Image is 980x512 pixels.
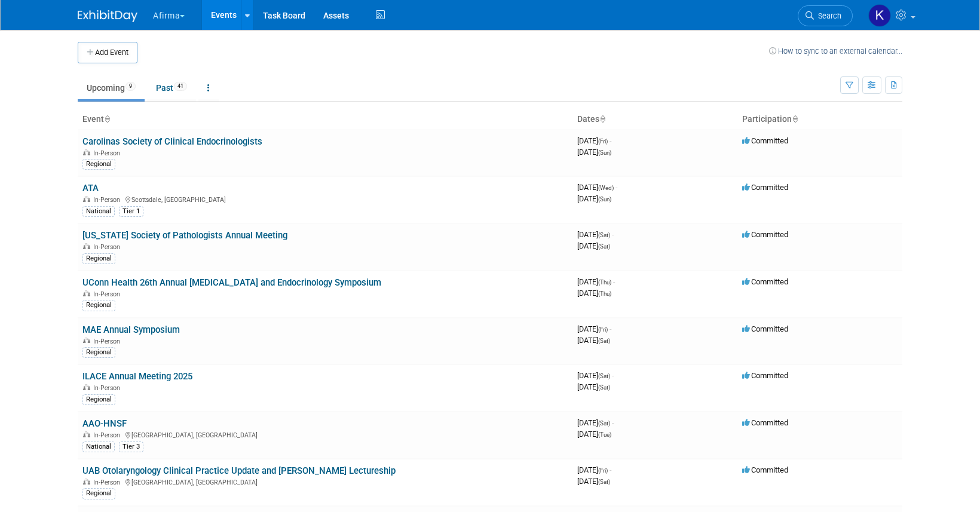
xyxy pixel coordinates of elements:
span: Search [814,11,841,20]
span: (Sun) [598,196,611,203]
span: Committed [742,324,788,333]
span: In-Person [93,243,124,251]
img: Keirsten Davis [868,4,891,27]
span: (Fri) [598,467,608,474]
div: Regional [82,300,115,311]
span: (Fri) [598,326,608,333]
div: Regional [82,347,115,358]
span: - [613,277,615,286]
a: Sort by Participation Type [792,114,798,124]
a: UConn Health 26th Annual [MEDICAL_DATA] and Endocrinology Symposium [82,277,381,288]
span: [DATE] [577,418,614,427]
span: (Sat) [598,384,610,391]
a: MAE Annual Symposium [82,324,180,335]
a: AAO-HNSF [82,418,127,429]
a: Upcoming9 [78,76,145,99]
button: Add Event [78,42,137,63]
a: ILACE Annual Meeting 2025 [82,371,192,382]
div: National [82,206,115,217]
a: Sort by Start Date [599,114,605,124]
a: ATA [82,183,99,194]
span: - [610,324,611,333]
span: [DATE] [577,465,611,474]
span: - [615,183,617,192]
span: In-Person [93,149,124,157]
img: In-Person Event [83,196,90,202]
div: Regional [82,253,115,264]
span: In-Person [93,196,124,204]
span: (Tue) [598,431,611,438]
img: In-Person Event [83,290,90,296]
span: Committed [742,371,788,380]
span: In-Person [93,479,124,486]
span: (Wed) [598,185,614,191]
span: [DATE] [577,477,610,486]
span: [DATE] [577,371,614,380]
span: [DATE] [577,289,611,298]
span: (Sat) [598,420,610,427]
span: (Sat) [598,243,610,250]
span: Committed [742,418,788,427]
span: (Sat) [598,479,610,485]
span: In-Person [93,338,124,345]
a: Carolinas Society of Clinical Endocrinologists [82,136,262,147]
span: In-Person [93,290,124,298]
div: Tier 3 [119,442,143,452]
a: Search [798,5,853,26]
span: - [610,136,611,145]
span: Committed [742,230,788,239]
img: In-Person Event [83,479,90,485]
span: [DATE] [577,230,614,239]
span: (Fri) [598,138,608,145]
span: (Sat) [598,232,610,238]
span: [DATE] [577,277,615,286]
div: National [82,442,115,452]
span: Committed [742,136,788,145]
img: In-Person Event [83,243,90,249]
a: [US_STATE] Society of Pathologists Annual Meeting [82,230,287,241]
span: In-Person [93,431,124,439]
span: [DATE] [577,324,611,333]
th: Event [78,109,572,130]
span: 41 [174,82,187,91]
img: In-Person Event [83,431,90,437]
span: (Sat) [598,338,610,344]
div: Tier 1 [119,206,143,217]
div: [GEOGRAPHIC_DATA], [GEOGRAPHIC_DATA] [82,477,568,486]
span: - [612,371,614,380]
span: Committed [742,465,788,474]
span: In-Person [93,384,124,392]
th: Participation [737,109,902,130]
span: - [612,418,614,427]
span: [DATE] [577,183,617,192]
span: Committed [742,183,788,192]
a: How to sync to an external calendar... [769,47,902,56]
span: 9 [125,82,136,91]
span: - [610,465,611,474]
a: Sort by Event Name [104,114,110,124]
span: - [612,230,614,239]
span: [DATE] [577,241,610,250]
span: (Thu) [598,290,611,297]
span: [DATE] [577,136,611,145]
span: (Thu) [598,279,611,286]
span: [DATE] [577,194,611,203]
img: In-Person Event [83,384,90,390]
span: [DATE] [577,148,611,157]
a: UAB Otolaryngology Clinical Practice Update and [PERSON_NAME] Lectureship [82,465,396,476]
div: Regional [82,488,115,499]
img: In-Person Event [83,149,90,155]
div: Scottsdale, [GEOGRAPHIC_DATA] [82,194,568,204]
a: Past41 [147,76,196,99]
img: In-Person Event [83,338,90,344]
div: Regional [82,394,115,405]
span: Committed [742,277,788,286]
span: (Sat) [598,373,610,379]
div: Regional [82,159,115,170]
span: [DATE] [577,382,610,391]
span: [DATE] [577,430,611,439]
span: (Sun) [598,149,611,156]
span: [DATE] [577,336,610,345]
div: [GEOGRAPHIC_DATA], [GEOGRAPHIC_DATA] [82,430,568,439]
img: ExhibitDay [78,10,137,22]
